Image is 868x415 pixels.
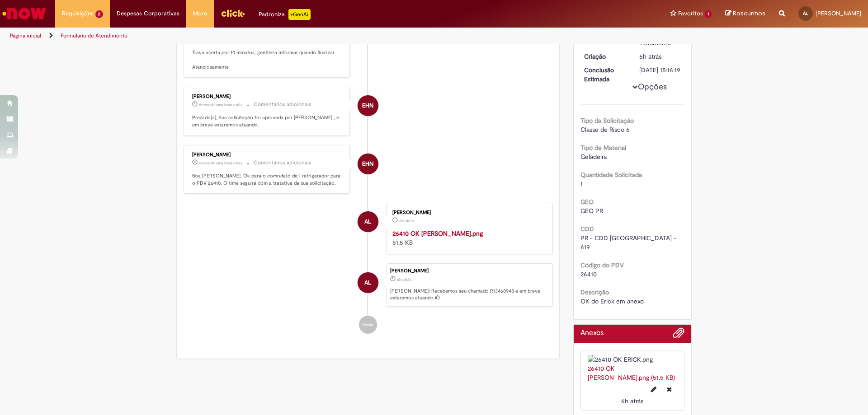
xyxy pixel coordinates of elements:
[254,159,311,167] small: Comentários adicionais
[199,102,242,107] span: cerca de uma hora atrás
[184,263,552,307] li: Anderson Carlos Da Luz
[646,382,662,396] button: Editar nome de arquivo 26410 OK ERICK.png
[580,171,642,179] b: Quantidade Solicitada
[580,144,626,152] b: Tipo de Material
[678,9,703,18] span: Favoritos
[254,101,311,108] small: Comentários adicionais
[10,32,41,39] a: Página inicial
[199,102,242,107] time: 29/08/2025 14:16:19
[580,198,594,206] b: GEO
[362,153,373,175] span: EHN
[192,152,343,158] div: [PERSON_NAME]
[816,9,861,17] span: [PERSON_NAME]
[192,35,343,71] p: Olá, Trava aberta por 10 minutos, gentileza informar quando finalizar Atenciosamente
[705,10,712,18] span: 1
[673,327,684,343] button: Adicionar anexos
[577,65,633,84] dt: Conclusão Estimada
[580,329,604,337] h2: Anexos
[95,10,103,18] span: 2
[362,95,373,117] span: EHN
[803,10,808,16] span: AL
[193,9,207,18] span: More
[397,277,411,282] time: 29/08/2025 09:07:29
[588,355,678,364] img: 26410 OK ERICK.png
[199,160,242,166] time: 29/08/2025 14:16:16
[621,397,643,405] time: 29/08/2025 09:07:26
[364,272,371,294] span: AL
[639,52,661,61] time: 29/08/2025 09:07:29
[580,225,594,233] b: CDD
[199,160,242,166] span: cerca de uma hora atrás
[358,95,378,116] div: Erick Henrique Nery
[358,154,378,174] div: Erick Henrique Nery
[580,207,603,215] span: GEO PR
[392,229,483,238] a: 26410 OK [PERSON_NAME].png
[288,9,311,20] p: +GenAi
[577,52,633,61] dt: Criação
[61,32,127,39] a: Formulário de Atendimento
[221,6,245,20] img: click_logo_yellow_360x200.png
[580,126,630,134] span: Classe de Risco 6
[358,211,378,232] div: Anderson Carlos Da Luz
[192,173,343,187] p: Boa [PERSON_NAME], Ok para o comodato de 1 refrigerador para o PDV 26410. O time seguirá com a tr...
[1,5,47,23] img: ServiceNow
[390,268,547,274] div: [PERSON_NAME]
[399,218,414,224] time: 29/08/2025 09:07:26
[580,153,607,161] span: Geladeira
[192,94,343,99] div: [PERSON_NAME]
[390,288,547,302] p: [PERSON_NAME]! Recebemos seu chamado R13460948 e em breve estaremos atuando.
[580,180,583,188] span: 1
[639,65,681,75] div: [DATE] 15:16:19
[580,117,634,125] b: Tipo da Solicitação
[580,288,609,296] b: Descrição
[392,210,543,215] div: [PERSON_NAME]
[588,364,675,382] a: 26410 OK [PERSON_NAME].png (51.5 KB)
[580,261,624,269] b: Código do PDV
[7,28,572,44] ul: Trilhas de página
[117,9,179,18] span: Despesas Corporativas
[661,382,677,396] button: Excluir 26410 OK ERICK.png
[580,234,678,251] span: PR - CDD [GEOGRAPHIC_DATA] - 619
[639,52,661,61] span: 6h atrás
[639,52,681,61] div: 29/08/2025 09:07:29
[621,397,643,405] span: 6h atrás
[364,211,371,233] span: AL
[358,272,378,293] div: Anderson Carlos Da Luz
[192,114,343,128] p: Prezado(a), Sua solicitação foi aprovada por [PERSON_NAME] , e em breve estaremos atuando.
[397,277,411,282] span: 6h atrás
[725,9,765,18] a: Rascunhos
[580,297,644,305] span: OK do Erick em anexo
[392,229,543,247] div: 51.5 KB
[580,270,597,278] span: 26410
[399,218,414,224] span: 6h atrás
[259,9,311,20] div: Padroniza
[62,9,94,18] span: Requisições
[733,9,765,18] span: Rascunhos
